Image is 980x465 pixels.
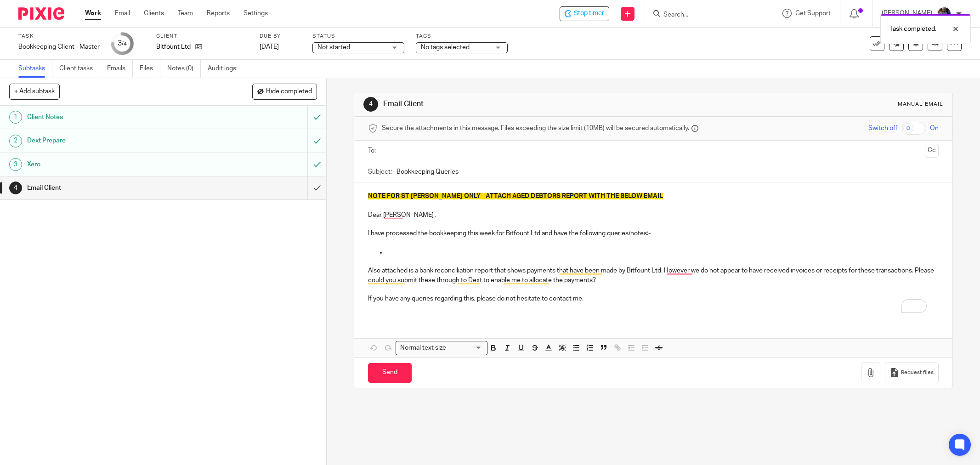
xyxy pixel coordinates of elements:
button: Cc [925,144,939,158]
label: Task [18,33,100,40]
span: Switch off [868,124,897,133]
span: Not started [317,44,350,51]
p: I have processed the bookkeeping this week for Bitfount Ltd and have the following queries/notes:- [368,229,939,238]
h1: Client Notes [27,110,208,124]
button: Request files [885,363,938,383]
div: To enrich screen reader interactions, please activate Accessibility in Grammarly extension settings [354,182,952,319]
div: 3 [9,158,22,171]
h1: Email Client [27,181,208,195]
a: Client tasks [59,60,100,78]
p: Bitfount Ltd [156,42,191,51]
img: Pixie [18,7,64,20]
button: + Add subtask [9,84,60,99]
label: Status [312,33,404,40]
div: 1 [9,111,22,124]
span: Secure the attachments in this message. Files exceeding the size limit (10MB) will be secured aut... [382,124,689,133]
div: 3 [118,38,127,49]
a: Emails [107,60,133,78]
img: Jaskaran%20Singh.jpeg [937,6,952,21]
label: Due by [260,33,301,40]
span: Request files [901,369,934,376]
span: On [930,124,939,133]
a: Clients [144,9,164,18]
div: 2 [9,135,22,147]
h1: Email Client [383,99,673,109]
p: Also attached is a bank reconciliation report that shows payments that have been made by Bitfount... [368,266,939,285]
div: 4 [9,181,22,194]
a: Files [140,60,160,78]
h1: Xero [27,158,208,171]
label: Tags [416,33,508,40]
a: Settings [244,9,268,18]
input: Search for option [449,343,482,353]
a: Team [178,9,193,18]
p: Task completed. [890,24,936,34]
a: Work [85,9,101,18]
span: NOTE FOR ST [PERSON_NAME] ONLY - ATTACH AGED DEBTORS REPORT WITH THE BELOW EMAIL [368,193,663,199]
a: Notes (0) [167,60,201,78]
label: Client [156,33,248,40]
input: Send [368,363,412,383]
div: Bitfount Ltd - Bookkeeping Client - Master [560,6,609,21]
div: 4 [363,97,378,112]
div: Search for option [396,341,487,355]
a: Reports [207,9,230,18]
span: No tags selected [421,44,470,51]
span: Hide completed [266,88,312,96]
div: Manual email [898,101,943,108]
a: Email [115,9,130,18]
label: Subject: [368,167,392,176]
label: To: [368,146,378,155]
div: Bookkeeping Client - Master [18,42,100,51]
p: If you have any queries regarding this, please do not hesitate to contact me. [368,294,939,303]
h1: Dext Prepare [27,134,208,147]
button: Hide completed [252,84,317,99]
a: Subtasks [18,60,52,78]
span: [DATE] [260,44,279,50]
small: /4 [122,41,127,46]
p: Dear [PERSON_NAME] , [368,210,939,220]
span: Normal text size [398,343,448,353]
a: Audit logs [208,60,243,78]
